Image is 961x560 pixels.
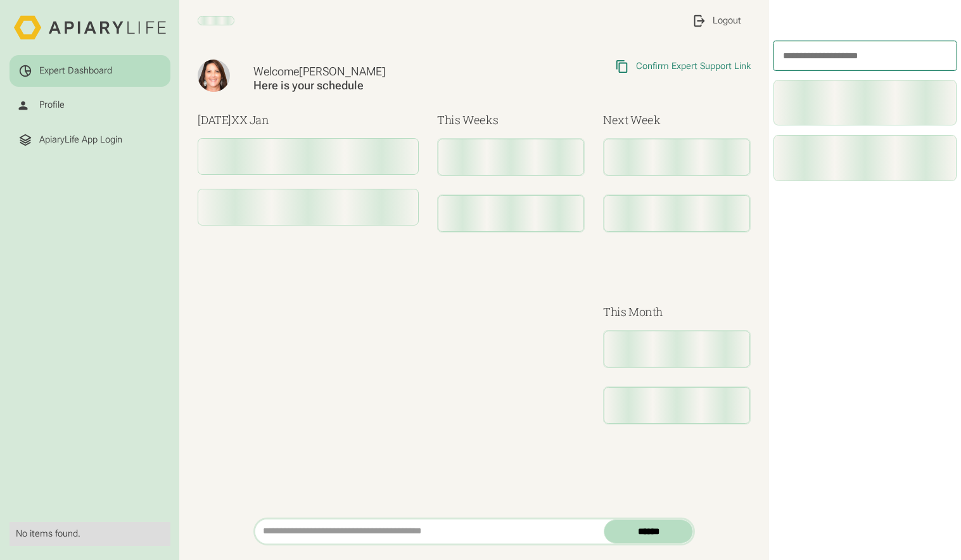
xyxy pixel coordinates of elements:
[603,303,751,321] h3: This Month
[39,99,65,111] div: Profile
[253,65,500,79] div: Welcome
[299,65,386,78] span: [PERSON_NAME]
[16,528,164,540] div: No items found.
[713,15,741,27] div: Logout
[253,79,500,93] div: Here is your schedule
[683,4,751,37] a: Logout
[39,65,112,77] div: Expert Dashboard
[198,111,419,129] h3: [DATE]
[10,89,170,122] a: Profile
[437,111,585,129] h3: This Weeks
[636,61,751,72] div: Confirm Expert Support Link
[10,55,170,87] a: Expert Dashboard
[603,111,751,129] h3: Next Week
[39,134,122,146] div: ApiaryLife App Login
[231,112,269,127] span: XX Jan
[10,124,170,156] a: ApiaryLife App Login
